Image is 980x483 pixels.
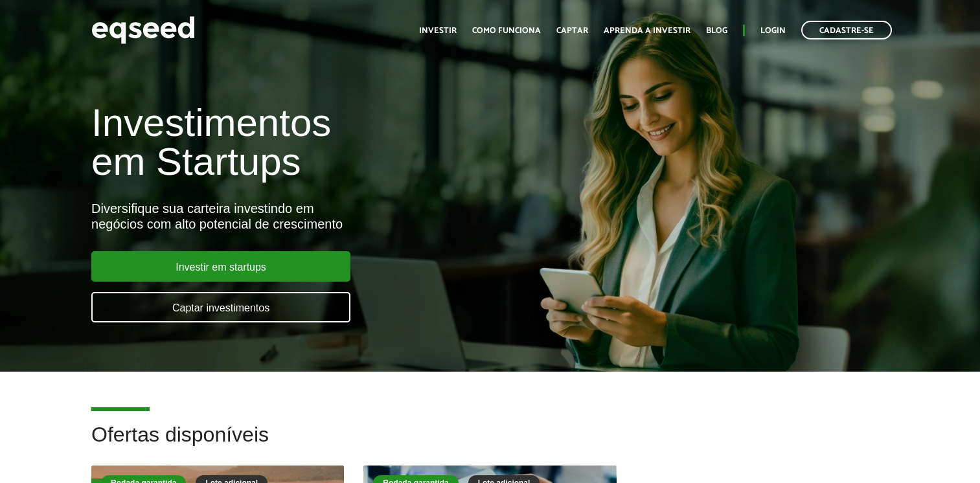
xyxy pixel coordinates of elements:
div: Diversifique sua carteira investindo em negócios com alto potencial de crescimento [91,201,562,232]
a: Blog [706,27,727,35]
a: Aprenda a investir [604,27,690,35]
a: Investir [419,27,457,35]
a: Investir em startups [91,251,350,282]
h1: Investimentos em Startups [91,104,562,181]
h2: Ofertas disponíveis [91,423,889,466]
a: Login [760,27,786,35]
a: Como funciona [472,27,541,35]
a: Captar [556,27,588,35]
a: Captar investimentos [91,292,350,322]
img: EqSeed [91,13,195,47]
a: Cadastre-se [801,21,892,39]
